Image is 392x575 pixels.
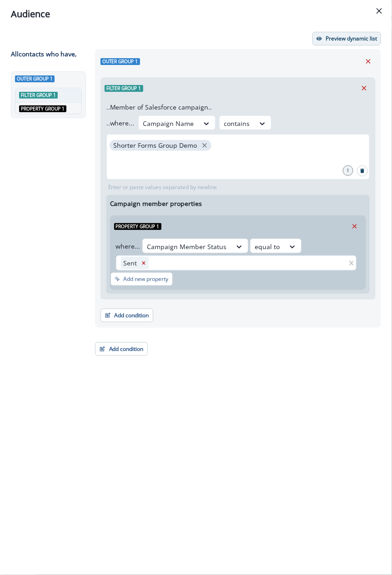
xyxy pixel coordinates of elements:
[11,7,381,21] div: Audience
[347,220,362,233] button: Remove
[372,4,387,18] button: Close
[114,223,161,230] span: Property group 1
[105,85,143,92] span: Filter group 1
[357,165,368,176] button: Search
[121,257,139,269] div: Sent
[106,183,219,191] p: Enter or paste values separated by newline
[312,32,381,45] button: Preview dynamic list
[19,92,58,99] span: Filter group 1
[15,75,55,82] span: Outer group 1
[326,35,377,42] p: Preview dynamic list
[139,257,149,269] div: Remove Sent
[106,102,212,112] p: ..Member of Salesforce campaign..
[111,272,173,286] button: Add new property
[110,199,202,208] p: Campaign member properties
[357,81,372,95] button: Remove
[101,58,140,65] span: Outer group 1
[11,49,77,59] p: All contact s who have,
[95,342,148,356] button: Add condition
[19,105,66,112] span: Property group 1
[200,141,209,150] button: close
[106,118,135,128] p: ..where...
[116,241,141,251] p: where...
[343,165,353,176] div: 1
[101,309,153,322] button: Add condition
[124,276,169,282] p: Add new property
[361,55,376,68] button: Remove
[114,142,197,150] p: Shorter Forms Group Demo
